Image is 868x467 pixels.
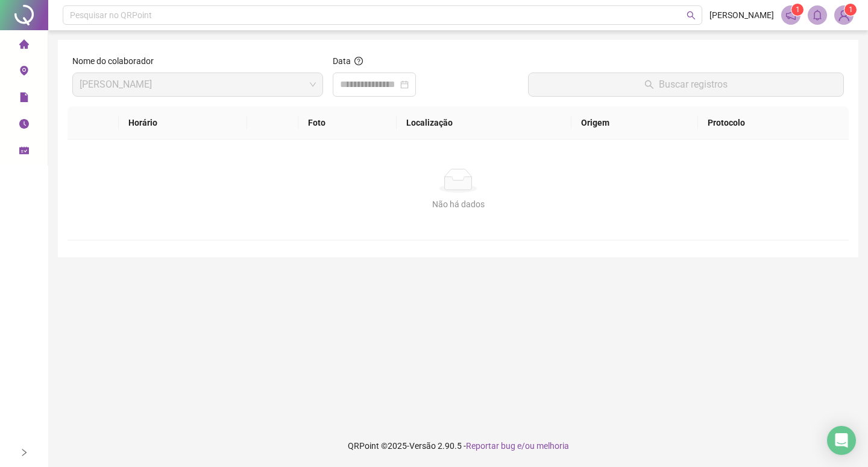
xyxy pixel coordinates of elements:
span: question-circle [354,57,363,65]
sup: 1 [791,4,804,16]
th: Localização [397,106,571,140]
span: schedule [19,140,29,164]
th: Origem [571,106,698,140]
span: notification [785,10,796,21]
button: Buscar registros [528,72,844,97]
span: Reportar bug e/ou melhoria [466,441,569,451]
th: Protocolo [698,106,849,140]
th: Horário [119,106,247,140]
div: Não há dados [82,198,834,211]
span: search [687,11,696,20]
span: 1 [796,5,800,14]
span: clock-circle [19,114,29,138]
span: bell [812,10,823,21]
span: environment [19,60,29,85]
div: Open Intercom Messenger [827,426,856,455]
label: Nome do colaborador [72,54,162,68]
img: 89100 [835,6,853,24]
span: 1 [849,5,853,14]
span: [PERSON_NAME] [709,8,774,22]
footer: QRPoint © 2025 - 2.90.5 - [48,425,868,467]
span: CARLOS AUGUSTO CABRAL [80,73,316,96]
span: right [20,448,28,457]
span: file [19,87,29,111]
span: Versão [409,441,436,451]
span: Data [333,56,351,66]
sup: Atualize o seu contato no menu Meus Dados [844,4,857,16]
span: home [19,34,29,58]
th: Foto [298,106,396,140]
